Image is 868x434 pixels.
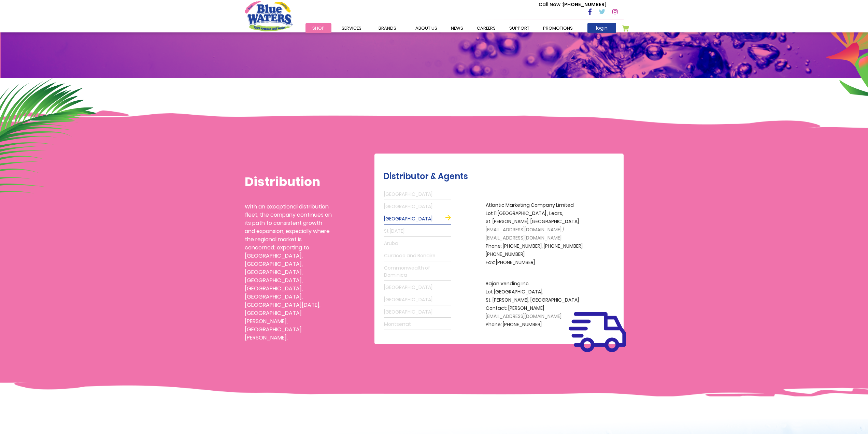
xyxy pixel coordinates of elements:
[384,189,451,200] a: [GEOGRAPHIC_DATA]
[384,250,451,261] a: Curacao and Bonaire
[486,280,595,329] p: Bajan Vending Inc Lot [GEOGRAPHIC_DATA], St. [PERSON_NAME], [GEOGRAPHIC_DATA] Contact: [PERSON_NA...
[245,203,332,342] p: With an exceptional distribution fleet, the company continues on its path to consistent growth an...
[486,201,595,267] p: Atlantic Marketing Company Limited Lot 11 [GEOGRAPHIC_DATA] , Lears, St. [PERSON_NAME], [GEOGRAPH...
[384,214,451,225] a: [GEOGRAPHIC_DATA]
[384,263,451,281] a: Commonwealth of Dominica
[409,23,444,33] a: about us
[312,25,325,31] span: Shop
[384,294,451,305] a: [GEOGRAPHIC_DATA]
[245,174,332,189] h1: Distribution
[486,313,561,320] span: [EMAIL_ADDRESS][DOMAIN_NAME]
[587,23,616,33] a: login
[384,307,451,318] a: [GEOGRAPHIC_DATA]
[379,25,396,31] span: Brands
[384,319,451,330] a: Montserrat
[384,238,451,249] a: Aruba
[470,23,502,33] a: careers
[383,172,620,182] h2: Distributor & Agents
[536,23,580,33] a: Promotions
[444,23,470,33] a: News
[342,25,361,31] span: Services
[486,226,564,241] span: [EMAIL_ADDRESS][DOMAIN_NAME] / [EMAIL_ADDRESS][DOMAIN_NAME]
[384,226,451,237] a: St [DATE]
[539,1,563,8] span: Call Now :
[245,1,293,31] a: store logo
[502,23,536,33] a: support
[539,1,607,8] p: [PHONE_NUMBER]
[384,282,451,293] a: [GEOGRAPHIC_DATA]
[384,201,451,212] a: [GEOGRAPHIC_DATA]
